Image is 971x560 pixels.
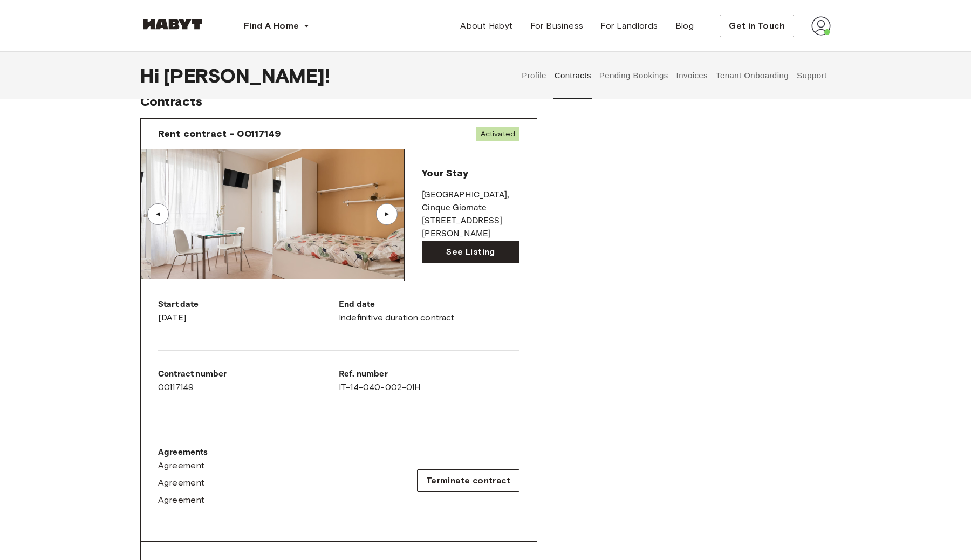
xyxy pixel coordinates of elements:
[158,459,208,472] a: Agreement
[667,15,703,37] a: Blog
[339,298,519,324] div: Indefinitive duration contract
[460,19,512,32] span: About Habyt
[151,149,414,279] img: Image of the room
[600,19,658,32] span: For Landlords
[795,52,828,99] button: Support
[417,469,519,492] button: Terminate contract
[530,19,584,32] span: For Business
[521,52,548,99] button: Profile
[476,127,519,141] span: Activated
[452,15,521,37] a: About Habyt
[235,15,318,37] button: Find A Home
[522,15,592,37] a: For Business
[422,215,519,241] p: [STREET_ADDRESS][PERSON_NAME]
[720,15,794,37] button: Get in Touch
[715,52,790,99] button: Tenant Onboarding
[426,474,510,487] span: Terminate contract
[153,211,163,217] div: ▲
[158,127,281,140] span: Rent contract - 00117149
[518,52,831,99] div: user profile tabs
[675,52,709,99] button: Invoices
[158,368,339,381] p: Contract number
[158,298,339,324] div: [DATE]
[158,368,339,394] div: 00117149
[811,16,831,36] img: avatar
[140,64,163,87] span: Hi
[163,64,330,87] span: [PERSON_NAME] !
[446,245,495,258] span: See Listing
[140,93,202,109] span: Contracts
[422,167,468,179] span: Your Stay
[158,494,208,507] a: Agreement
[729,19,785,32] span: Get in Touch
[158,298,339,311] p: Start date
[422,241,519,263] a: See Listing
[158,459,205,472] span: Agreement
[244,19,299,32] span: Find A Home
[381,211,392,217] div: ▲
[158,446,208,459] p: Agreements
[339,368,519,381] p: Ref. number
[339,368,519,394] div: IT-14-040-002-01H
[598,52,669,99] button: Pending Bookings
[140,19,205,30] img: Habyt
[158,476,205,489] span: Agreement
[422,189,519,215] p: [GEOGRAPHIC_DATA] , Cinque Giornate
[553,52,592,99] button: Contracts
[158,476,208,489] a: Agreement
[339,298,519,311] p: End date
[675,19,694,32] span: Blog
[592,15,666,37] a: For Landlords
[158,494,205,507] span: Agreement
